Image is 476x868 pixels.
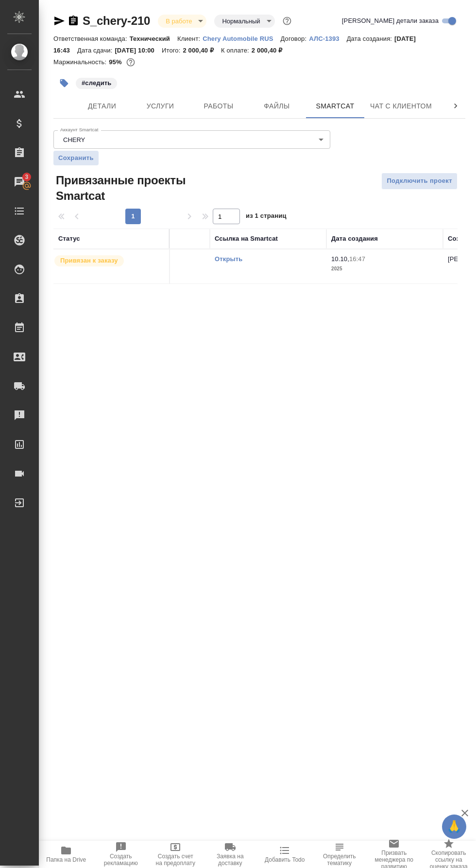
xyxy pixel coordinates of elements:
[331,255,349,263] p: 10.10,
[53,58,109,66] p: Маржинальность:
[177,35,203,42] p: Клиент:
[115,47,162,54] p: [DATE] 10:00
[209,853,252,867] span: Заявка на доставку
[60,256,118,266] p: Привязан к заказу
[442,815,466,839] button: 🙏
[203,841,258,868] button: Заявка на доставку
[367,841,422,868] button: Призвать менеджера по развитию
[203,35,280,42] p: Chery Automobile RUS
[309,34,346,42] a: АЛС-1393
[53,35,130,42] p: Ответственная команда:
[183,47,221,54] p: 2 000,40 ₽
[215,234,278,244] div: Ссылка на Smartcat
[130,35,177,42] p: Технический
[109,58,124,66] p: 95%
[252,47,290,54] p: 2 000,40 ₽
[318,853,361,867] span: Определить тематику
[265,856,305,863] span: Добавить Todo
[39,841,94,868] button: Папка на Drive
[312,100,358,112] span: Smartcat
[162,47,183,54] p: Итого:
[246,210,287,224] span: из 1 страниц
[312,841,367,868] button: Определить тематику
[77,47,115,54] p: Дата сдачи:
[331,264,438,274] p: 2025
[163,17,195,25] button: В работе
[219,17,263,25] button: Нормальный
[148,841,203,868] button: Создать счет на предоплату
[281,35,309,42] p: Договор:
[221,47,252,54] p: К оплате:
[53,151,99,165] button: Сохранить
[446,816,462,837] span: 🙏
[19,172,34,182] span: 3
[342,16,439,26] span: [PERSON_NAME] детали заказа
[195,100,242,112] span: Работы
[53,130,330,149] div: CHERY
[124,56,137,69] button: 76.00 RUB;
[387,176,452,187] span: Подключить проект
[215,255,242,263] a: Открыть
[137,100,184,112] span: Услуги
[381,173,458,190] button: Подключить проект
[309,35,346,42] p: АЛС-1393
[214,15,274,28] div: В работе
[58,234,80,244] div: Статус
[68,15,79,27] button: Скопировать ссылку
[82,78,111,88] p: #следить
[60,136,88,144] button: CHERY
[79,100,125,112] span: Детали
[100,853,143,867] span: Создать рекламацию
[83,14,150,27] a: S_chery-210
[257,841,312,868] button: Добавить Todo
[75,78,118,87] span: следить
[53,15,65,27] button: Скопировать ссылку для ЯМессенджера
[154,853,197,867] span: Создать счет на предоплату
[53,72,75,94] button: Добавить тэг
[58,153,94,163] span: Сохранить
[46,856,86,863] span: Папка на Drive
[203,34,280,42] a: Chery Automobile RUS
[158,15,206,28] div: В работе
[331,234,378,244] div: Дата создания
[281,15,293,27] button: Доп статусы указывают на важность/срочность заказа
[53,173,191,204] span: Привязанные проекты Smartcat
[347,35,394,42] p: Дата создания:
[94,841,149,868] button: Создать рекламацию
[2,170,36,194] a: 3
[370,100,432,112] span: Чат с клиентом
[254,100,300,112] span: Файлы
[349,255,365,263] p: 16:47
